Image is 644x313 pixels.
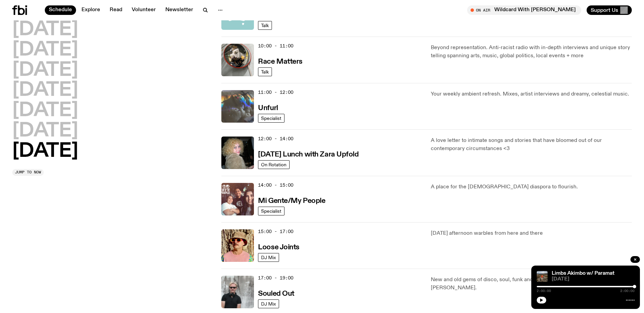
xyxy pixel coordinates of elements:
[620,289,634,293] span: 2:00:00
[258,253,279,262] a: DJ Mix
[12,169,44,176] button: Jump to now
[12,81,78,100] button: [DATE]
[261,208,281,213] span: Specialist
[258,244,299,251] h3: Loose Joints
[261,255,276,260] span: DJ Mix
[258,114,284,123] a: Specialist
[12,61,78,80] button: [DATE]
[467,5,581,15] button: On AirWildcard With [PERSON_NAME]
[258,43,293,49] span: 10:00 - 11:00
[258,135,293,142] span: 12:00 - 14:00
[221,44,254,76] img: A photo of the Race Matters team taken in a rear view or "blindside" mirror. A bunch of people of...
[258,275,293,281] span: 17:00 - 19:00
[258,103,278,112] a: Unfurl
[431,137,632,153] p: A love letter to intimate songs and stories that have bloomed out of our contemporary circumstanc...
[258,182,293,188] span: 14:00 - 15:00
[77,5,104,15] a: Explore
[552,271,614,276] a: Limbs Akimbo w/ Paramat
[12,20,78,39] button: [DATE]
[431,90,632,98] p: Your weekly ambient refresh. Mixes, artist interviews and dreamy, celestial music.
[258,151,358,158] h3: [DATE] Lunch with Zara Upfold
[258,299,279,308] a: DJ Mix
[261,301,276,306] span: DJ Mix
[221,90,254,123] img: A piece of fabric is pierced by sewing pins with different coloured heads, a rainbow light is cas...
[12,122,78,141] button: [DATE]
[258,89,293,96] span: 11:00 - 12:00
[258,197,325,205] h3: Mi Gente/My People
[258,58,302,65] h3: Race Matters
[45,5,76,15] a: Schedule
[431,183,632,191] p: A place for the [DEMOGRAPHIC_DATA] diaspora to flourish.
[258,228,293,235] span: 15:00 - 17:00
[258,160,290,169] a: On Rotation
[552,277,634,282] span: [DATE]
[106,5,126,15] a: Read
[587,5,632,15] button: Support Us
[258,207,284,215] a: Specialist
[221,276,254,308] img: Stephen looks directly at the camera, wearing a black tee, black sunglasses and headphones around...
[431,44,632,60] p: Beyond representation. Anti-racist radio with in-depth interviews and unique story telling spanni...
[221,137,254,169] img: A digital camera photo of Zara looking to her right at the camera, smiling. She is wearing a ligh...
[591,7,618,13] span: Support Us
[258,290,294,297] h3: Souled Out
[537,289,551,293] span: 2:00:00
[15,170,41,174] span: Jump to now
[261,162,287,167] span: On Rotation
[261,69,269,74] span: Talk
[258,150,358,158] a: [DATE] Lunch with Zara Upfold
[128,5,160,15] a: Volunteer
[261,116,281,121] span: Specialist
[258,67,272,76] a: Talk
[258,196,325,205] a: Mi Gente/My People
[261,23,269,28] span: Talk
[12,101,78,120] button: [DATE]
[161,5,197,15] a: Newsletter
[12,41,78,60] button: [DATE]
[258,289,294,297] a: Souled Out
[258,105,278,112] h3: Unfurl
[258,57,302,65] a: Race Matters
[258,21,272,30] a: Talk
[431,276,632,292] p: New and old gems of disco, soul, funk and groove. With the one and only [PERSON_NAME].
[258,243,299,251] a: Loose Joints
[431,229,632,237] p: [DATE] afternoon warbles from here and there
[221,229,254,262] img: Tyson stands in front of a paperbark tree wearing orange sunglasses, a suede bucket hat and a pin...
[12,142,78,161] button: [DATE]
